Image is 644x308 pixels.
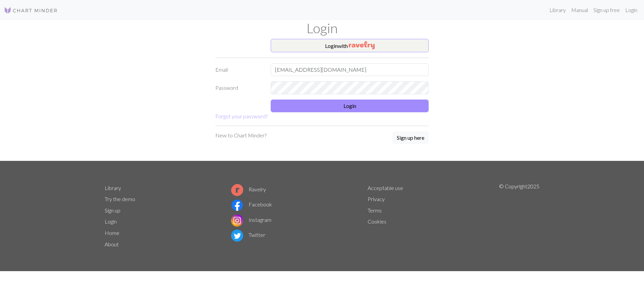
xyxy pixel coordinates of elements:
[105,218,117,225] a: Login
[368,185,403,191] a: Acceptable use
[105,185,121,191] a: Library
[101,20,543,36] h1: Login
[349,41,375,49] img: Ravelry
[231,230,243,242] img: Twitter logo
[105,196,135,202] a: Try the demo
[368,196,385,202] a: Privacy
[211,63,267,76] label: Email
[4,6,58,14] img: Logo
[231,186,266,192] a: Ravelry
[231,184,243,196] img: Ravelry logo
[105,230,119,236] a: Home
[105,207,120,213] a: Sign up
[211,81,267,94] label: Password
[591,3,623,17] a: Sign up free
[623,3,640,17] a: Login
[105,241,119,247] a: About
[499,182,539,250] p: © Copyright 2025
[271,100,429,112] button: Login
[547,3,569,17] a: Library
[215,113,268,119] a: Forgot your password?
[271,39,429,52] button: Loginwith
[231,201,272,207] a: Facebook
[392,131,429,145] a: Sign up here
[368,218,386,225] a: Cookies
[392,131,429,144] button: Sign up here
[569,3,591,17] a: Manual
[215,131,267,139] p: New to Chart Minder?
[231,214,243,227] img: Instagram logo
[368,207,382,213] a: Terms
[231,199,243,211] img: Facebook logo
[231,217,271,223] a: Instagram
[231,232,265,238] a: Twitter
